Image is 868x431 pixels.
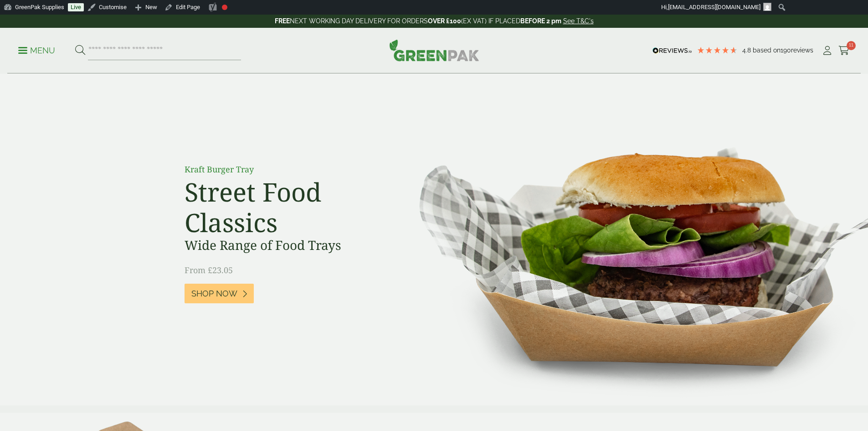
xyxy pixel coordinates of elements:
span: Based on [753,47,781,54]
a: 11 [838,44,850,57]
span: Shop Now [191,289,237,299]
p: Menu [18,45,55,56]
p: Kraft Burger Tray [185,163,390,176]
img: REVIEWS.io [652,47,692,54]
div: Focus keyphrase not set [222,5,227,10]
strong: FREE [275,17,290,25]
h2: Street Food Classics [185,177,390,238]
img: GreenPak Supplies [389,39,479,61]
a: Shop Now [185,284,254,303]
div: 4.79 Stars [697,46,738,54]
img: Street Food Classics [390,74,868,405]
a: Menu [18,45,55,54]
strong: OVER £100 [428,17,461,25]
i: Cart [838,46,850,55]
span: [EMAIL_ADDRESS][DOMAIN_NAME] [668,4,760,10]
span: 11 [847,41,856,50]
h3: Wide Range of Food Trays [185,238,390,253]
i: My Account [822,46,833,55]
span: 4.8 [742,47,753,54]
span: From £23.05 [185,265,233,275]
span: reviews [791,47,813,54]
a: See T&C's [563,17,594,25]
span: 190 [781,47,791,54]
a: Live [68,3,84,11]
strong: BEFORE 2 pm [520,17,561,25]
